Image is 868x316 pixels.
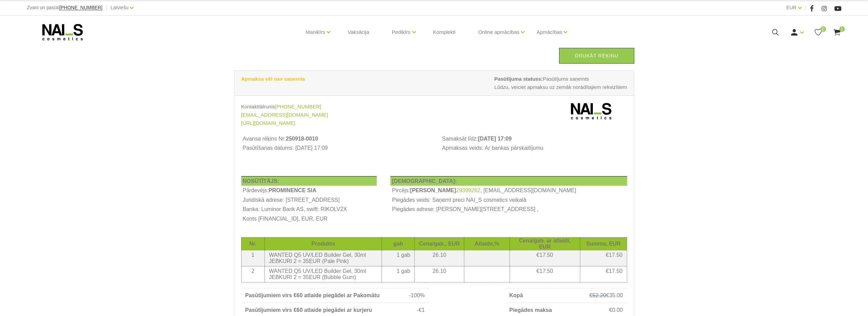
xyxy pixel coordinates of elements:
[805,3,806,12] span: |
[241,186,377,195] td: Pārdevējs:
[415,266,464,282] td: 26.10
[241,111,328,119] a: [EMAIL_ADDRESS][DOMAIN_NAME]
[409,292,425,298] span: -100%
[241,103,429,111] div: Kontakttālrunis
[286,136,318,142] b: 250918-0010
[428,16,461,49] a: Komplekti
[786,3,796,12] a: EUR
[342,16,375,49] a: Vaksācija
[609,307,612,313] span: €
[241,205,377,214] th: Banka: Luminor Bank AS, swift: RIKOLV2X
[606,292,609,298] span: €
[111,3,128,12] a: Latviešu
[264,266,381,282] td: WANTED Q5 UV/LED Builder Gel, 30ml JEBKURI 2 = 35EUR (Bubble Gum)
[392,18,410,46] a: Pedikīrs
[106,3,107,12] span: |
[536,18,562,46] a: Apmācības
[478,136,511,142] b: [DATE] 17:09
[440,134,627,144] th: Samaksāt līdz:
[478,18,519,46] a: Online apmācības
[245,292,380,298] strong: Pasūtījumiem virs €60 atlaide piegādei ar Pakomātu
[390,176,627,186] th: [DEMOGRAPHIC_DATA]:
[241,266,264,282] td: 2
[580,266,627,282] td: €17.50
[456,187,480,194] a: 29399262
[269,187,316,193] b: PROMINENCE SIA
[264,250,381,266] td: WANTED Q5 UV/LED Builder Gel, 30ml JEBKURI 2 = 35EUR (Pale Pink)
[241,176,377,186] th: NOSŪTĪTĀJS:
[510,250,580,266] td: €17.50
[580,250,627,266] td: €17.50
[241,76,305,82] strong: Apmaksa vēl nav saņemta
[464,237,510,250] th: Atlaide,%
[27,3,102,12] div: Zvani un pasūti
[59,5,102,10] a: [PHONE_NUMBER]
[241,250,264,266] td: 1
[382,237,415,250] th: gab
[241,144,427,153] td: Pasūtīšanas datums: [DATE] 17:09
[264,237,381,250] th: Produkts
[494,76,543,82] strong: Pasūtījuma statuss:
[241,119,295,127] a: [URL][DOMAIN_NAME]
[820,26,826,32] span: 0
[833,28,841,37] a: 1
[241,237,264,250] th: Nr.
[590,292,593,298] s: €
[609,292,623,298] span: 35.00
[494,75,627,91] span: Pasūtījums saņemts Lūdzu, veiciet apmaksu uz zemāk norādītajiem rekvizītiem
[509,292,523,298] strong: Kopā
[245,307,372,313] strong: Pasūtījumiem virs €60 atlaide piegādei ar kurjeru
[510,237,580,250] th: Cena/gab. ar atlaidi, EUR
[839,26,845,32] span: 1
[241,214,377,224] th: Konts [FINANCIAL_ID], EUR, EUR
[241,134,427,144] th: Avansa rēķins Nr:
[415,250,464,266] td: 26.10
[593,292,606,298] s: 52.20
[417,307,425,313] span: -€1
[382,266,415,282] td: 1 gab
[241,195,377,205] th: Juridiskā adrese: [STREET_ADDRESS]
[612,307,623,313] span: 0.00
[415,237,464,250] th: Cena/gab., EUR
[440,144,627,153] td: Apmaksas veids: Ar bankas pārskaitījumu
[410,187,456,193] b: [PERSON_NAME]
[814,28,822,37] a: 0
[509,307,552,313] strong: Piegādes maksa
[559,48,634,64] a: Drukāt rēķinu
[241,153,427,162] td: Avansa rēķins izdrukāts: [DATE] 06:09:12
[580,237,627,250] th: Summa, EUR
[275,103,321,111] a: [PHONE_NUMBER]
[306,18,325,46] a: Manikīrs
[382,250,415,266] td: 1 gab
[390,195,627,205] td: Piegādes veids: Saņemt preci NAI_S cosmetics veikalā
[390,205,627,214] td: Piegādes adrese: [PERSON_NAME][STREET_ADDRESS] ,
[510,266,580,282] td: €17.50
[390,186,627,195] td: Pircējs: , [EMAIL_ADDRESS][DOMAIN_NAME]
